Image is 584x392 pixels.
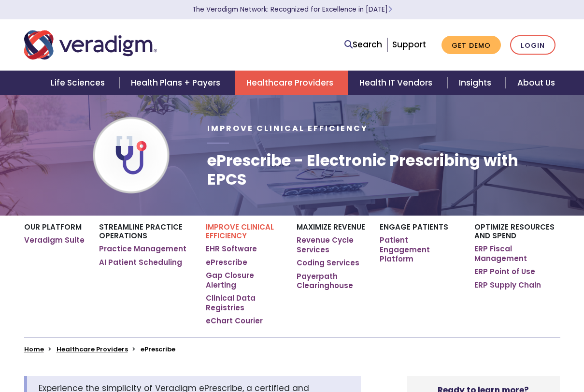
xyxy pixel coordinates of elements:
[297,272,365,290] a: Payerpath Clearinghouse
[24,235,85,245] a: Veradigm Suite
[206,293,283,312] a: Clinical Data Registries
[99,258,182,267] a: AI Patient Scheduling
[474,280,541,290] a: ERP Supply Chain
[206,271,283,290] a: Gap Closure Alerting
[206,316,263,326] a: eChart Courier
[24,345,44,354] a: Home
[99,244,186,254] a: Practice Management
[57,345,128,354] a: Healthcare Providers
[380,235,460,264] a: Patient Engagement Platform
[388,5,392,14] span: Learn More
[206,258,247,267] a: ePrescribe
[297,235,365,254] a: Revenue Cycle Services
[297,258,359,268] a: Coding Services
[392,39,426,50] a: Support
[119,71,235,95] a: Health Plans + Payers
[192,5,392,14] a: The Veradigm Network: Recognized for Excellence in [DATE]Learn More
[24,29,157,61] img: Veradigm logo
[39,71,119,95] a: Life Sciences
[474,267,535,276] a: ERP Point of Use
[506,71,567,95] a: About Us
[207,151,560,189] h1: ePrescribe - Electronic Prescribing with EPCS
[447,71,506,95] a: Insights
[207,123,368,134] span: Improve Clinical Efficiency
[510,35,556,55] a: Login
[235,71,348,95] a: Healthcare Providers
[344,38,382,51] a: Search
[474,244,560,263] a: ERP Fiscal Management
[348,71,447,95] a: Health IT Vendors
[206,244,257,254] a: EHR Software
[442,36,501,55] a: Get Demo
